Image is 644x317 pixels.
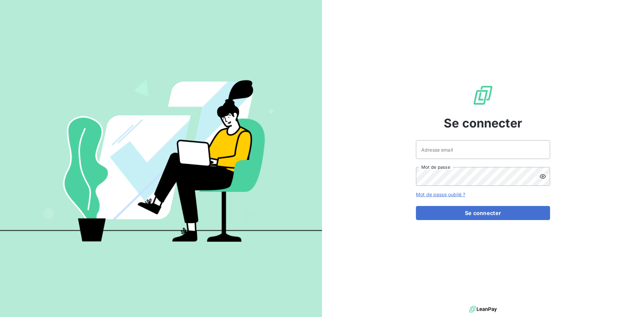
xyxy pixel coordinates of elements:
[469,304,497,314] img: logo
[472,85,494,106] img: Logo LeanPay
[416,140,550,159] input: placeholder
[416,192,465,197] a: Mot de passe oublié ?
[416,206,550,220] button: Se connecter
[444,114,522,132] span: Se connecter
